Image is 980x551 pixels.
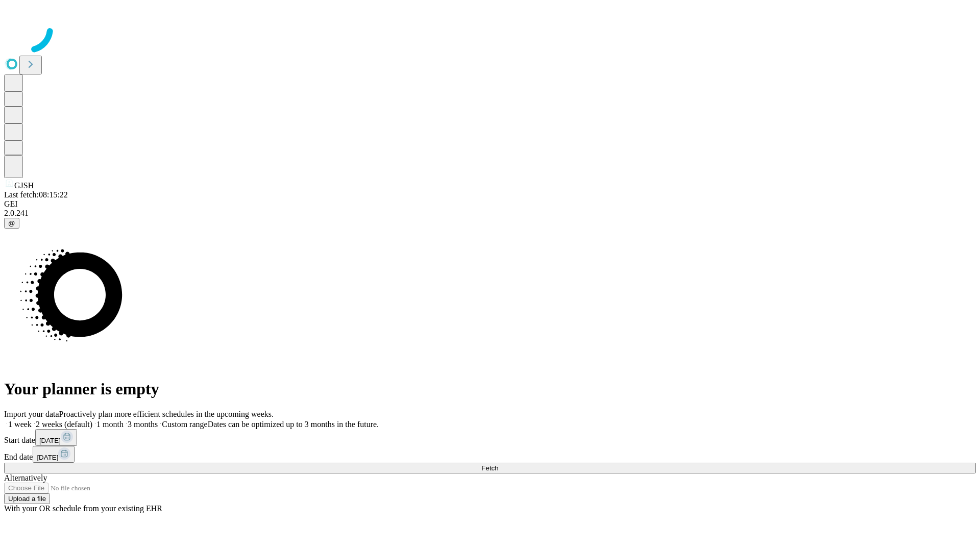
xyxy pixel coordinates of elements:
[128,420,158,429] span: 3 months
[162,420,207,429] span: Custom range
[8,219,15,227] span: @
[4,218,19,229] button: @
[4,504,162,513] span: With your OR schedule from your existing EHR
[4,493,50,504] button: Upload a file
[14,181,34,190] span: GJSH
[4,209,976,218] div: 2.0.241
[4,463,976,473] button: Fetch
[33,446,75,463] button: [DATE]
[35,429,77,446] button: [DATE]
[208,420,379,429] span: Dates can be optimized up to 3 months in the future.
[39,437,61,444] span: [DATE]
[4,473,47,482] span: Alternatively
[481,464,498,472] span: Fetch
[59,410,274,418] span: Proactively plan more efficient schedules in the upcoming weeks.
[4,429,976,446] div: Start date
[96,420,124,429] span: 1 month
[37,454,58,461] span: [DATE]
[8,420,32,429] span: 1 week
[4,380,976,398] h1: Your planner is empty
[4,446,976,463] div: End date
[4,199,976,209] div: GEI
[4,190,68,199] span: Last fetch: 08:15:22
[36,420,92,429] span: 2 weeks (default)
[4,410,59,418] span: Import your data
